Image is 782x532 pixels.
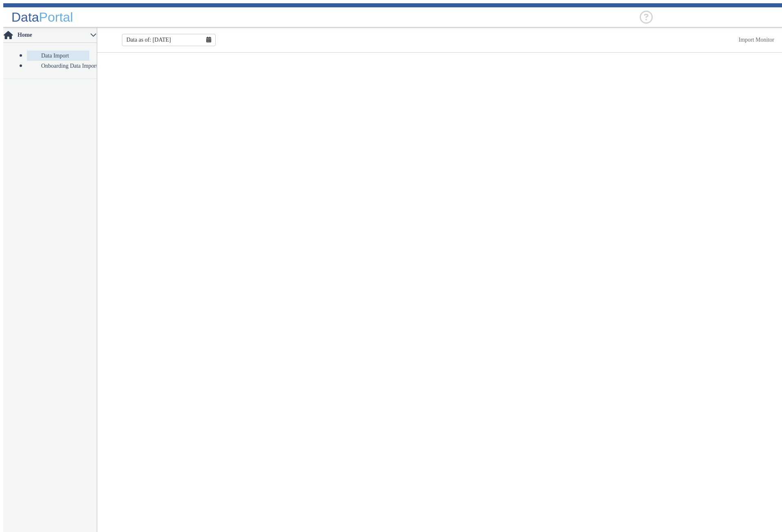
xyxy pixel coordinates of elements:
[27,61,89,71] a: Onboarding Data Import
[739,37,775,43] a: This is available for Darling Employees only
[3,28,97,43] p-accordion-header: Home
[653,13,775,21] ng-select: null
[126,37,171,43] span: Data as of: [DATE]
[27,51,89,61] a: Data Import
[640,11,653,24] div: Help
[39,10,73,24] span: Portal
[11,10,39,24] span: Data
[17,32,90,38] span: Home
[3,43,97,78] p-accordion-content: Home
